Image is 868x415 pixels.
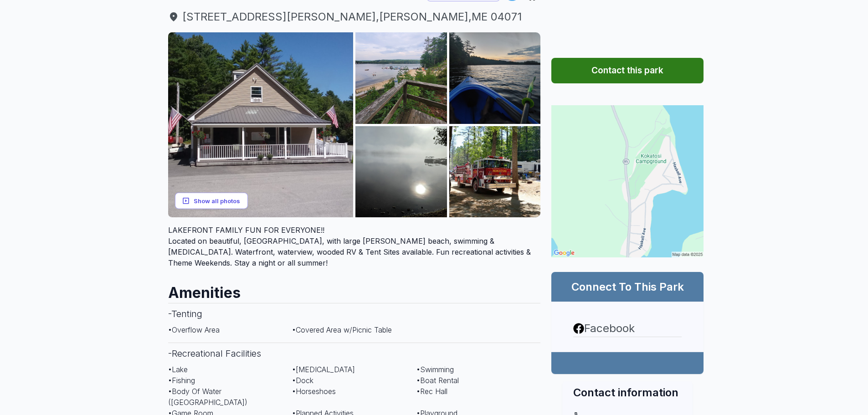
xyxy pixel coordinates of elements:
span: • [MEDICAL_DATA] [292,365,355,374]
h2: Contact information [573,385,682,400]
h2: Amenities [168,276,541,303]
span: LAKEFRONT FAMILY FUN FOR EVERYONE!! [168,225,324,235]
img: AAcXr8rEd9mcQggC-wNm5akVW1ehkmmBzHKwSBQoTfgNCTZFzAHcm3TVYsvBflkt78owjUABueMFNsQRBF0fZLAMy4zvTHAOM... [355,32,447,124]
img: AAcXr8oVCVlEAG8P_1Jr-fbrM2TZadDE1fqIBb4BTK08KXhkJdpwWoukzvtjiHbQD-ZYT0iRMXFF5Sp3vcWVGypkiZ26ZQHSj... [355,126,447,218]
span: • Rec Hall [416,387,447,396]
a: [STREET_ADDRESS][PERSON_NAME],[PERSON_NAME],ME 04071 [168,9,541,25]
button: Show all photos [175,192,248,209]
img: AAcXr8qIvBjAhgO6yq6itmIxGQxHnGs_htrp5l2jSIZkwaNNg-TNy29Dpa-i1EMpzCPQ-vwtvL1nF7e1rxqGugP01cK_LE2kp... [168,32,354,218]
span: • Covered Area w/Picnic Table [292,325,392,334]
span: • Swimming [416,365,454,374]
span: [STREET_ADDRESS][PERSON_NAME] , [PERSON_NAME] , ME 04071 [168,9,541,25]
img: AAcXr8qxHuOyYGZQiu_VTUP4Iornk4TljuTCuEZJa9k-ePO0nz4_CSBPI0ILT5AgtRbZLP6BWzDsK2iQoXV5h-obklac6qSiw... [449,32,541,124]
h3: - Recreational Facilities [168,343,541,364]
span: • Lake [168,365,188,374]
span: • Horseshoes [292,387,336,396]
span: • Fishing [168,376,195,385]
div: Located on beautiful, [GEOGRAPHIC_DATA], with large [PERSON_NAME] beach, swimming & [MEDICAL_DATA... [168,225,541,268]
a: Facebook [573,320,682,337]
img: Map for Kokatosi Campground [551,105,704,257]
img: AAcXr8osE2WVyDDg9zoOgx2KWl1GWqXVwctpq0Z_pcb-cplycxgrVPvYn25wXFVjzwlfGvOas3zdvKIIkFhvv9XnupX4EFK9P... [449,126,541,218]
h3: - Tenting [168,303,541,324]
span: • Overflow Area [168,325,220,334]
span: • Dock [292,376,313,385]
span: • Body Of Water ([GEOGRAPHIC_DATA]) [168,387,247,407]
button: Contact this park [551,58,704,83]
h2: Connect To This Park [562,279,693,294]
span: • Boat Rental [416,376,459,385]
